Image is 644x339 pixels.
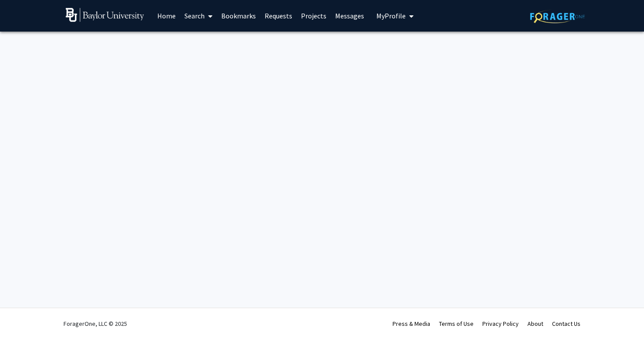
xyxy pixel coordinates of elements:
[439,320,474,328] a: Terms of Use
[7,300,37,332] iframe: Chat
[331,0,368,31] a: Messages
[530,10,585,23] img: ForagerOne Logo
[66,8,144,22] img: Baylor University Logo
[217,0,260,31] a: Bookmarks
[260,0,297,31] a: Requests
[552,320,580,328] a: Contact Us
[180,0,217,31] a: Search
[297,0,331,31] a: Projects
[527,320,543,328] a: About
[64,308,127,339] div: ForagerOne, LLC © 2025
[482,320,519,328] a: Privacy Policy
[153,0,180,31] a: Home
[393,320,430,328] a: Press & Media
[376,11,406,20] span: My Profile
